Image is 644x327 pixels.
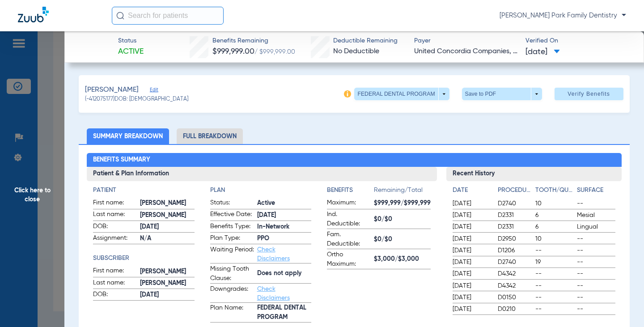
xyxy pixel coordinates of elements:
button: Verify Benefits [555,88,623,100]
a: Check Disclaimers [257,246,290,262]
span: [DATE] [453,222,490,231]
img: info-icon [344,90,351,98]
input: Search for patients [112,7,224,25]
app-breakdown-title: Date [453,186,490,198]
span: PPO [257,234,312,243]
span: [DATE] [453,258,490,267]
span: N/A [140,234,195,243]
span: $999,999.00 [212,47,254,55]
h4: Tooth/Quad [535,186,574,195]
a: Check Disclaimers [257,286,290,301]
h4: Plan [210,186,312,195]
span: $3,000/$3,000 [374,255,431,264]
span: [DATE] [453,281,490,290]
span: Missing Tooth Clause: [210,264,254,283]
span: [DATE] [453,293,490,302]
span: Benefits Type: [210,222,254,233]
span: [DATE] [257,211,312,220]
span: In-Network [257,222,312,232]
span: D2950 [498,234,532,243]
span: Maximum: [327,198,371,209]
span: [DATE] [453,305,490,314]
span: Fam. Deductible: [327,230,371,249]
span: First name: [93,266,137,277]
span: [PERSON_NAME] [140,199,195,208]
span: Waiting Period: [210,245,254,263]
span: D2331 [498,211,532,220]
span: Downgrades: [210,285,254,302]
span: Ortho Maximum: [327,250,371,269]
span: First name: [93,198,137,209]
h3: Recent History [446,167,622,181]
span: 6 [535,222,574,231]
app-breakdown-title: Procedure [498,186,532,198]
span: Edit [150,87,158,95]
span: -- [577,234,615,243]
span: [DATE] [453,199,490,208]
span: Ind. Deductible: [327,210,371,229]
span: DOB: [93,290,137,301]
span: [DATE] [525,47,560,58]
span: D1206 [498,246,532,255]
span: Last name: [93,278,137,289]
span: Active [257,199,312,208]
span: Effective Date: [210,210,254,221]
span: Status: [210,198,254,209]
span: -- [577,269,615,278]
h4: Subscriber [93,254,195,263]
span: [DATE] [453,234,490,243]
span: 10 [535,199,574,208]
span: D0210 [498,305,532,314]
span: $0/$0 [374,215,431,224]
span: -- [535,246,574,255]
span: [PERSON_NAME] [140,211,195,220]
span: United Concordia Companies, Inc. [414,46,518,57]
span: 10 [535,234,574,243]
span: Verify Benefits [568,90,610,98]
span: D2740 [498,258,532,267]
h2: Benefits Summary [87,153,622,167]
span: D2740 [498,199,532,208]
img: Zuub Logo [18,7,49,22]
span: -- [577,246,615,255]
h4: Date [453,186,490,195]
span: $0/$0 [374,235,431,244]
span: Remaining/Total [374,186,431,198]
li: Summary Breakdown [87,128,169,144]
span: Lingual [577,222,615,231]
app-breakdown-title: Surface [577,186,615,198]
app-breakdown-title: Tooth/Quad [535,186,574,198]
span: -- [535,269,574,278]
h4: Patient [93,186,195,195]
span: (-412075177) DOB: [DEMOGRAPHIC_DATA] [85,96,188,104]
span: -- [535,281,574,290]
span: [DATE] [453,246,490,255]
h4: Benefits [327,186,374,195]
span: D0150 [498,293,532,302]
span: Plan Name: [210,303,254,322]
span: [PERSON_NAME] [140,279,195,288]
span: Does not apply [257,269,312,278]
span: Benefits Remaining [212,36,295,46]
span: FEDERAL DENTAL PROGRAM [257,303,312,322]
button: FEDERAL DENTAL PROGRAM [354,88,449,100]
span: [PERSON_NAME] [140,267,195,276]
span: -- [577,305,615,314]
span: Assignment: [93,234,137,244]
span: Plan Type: [210,234,254,244]
span: Deductible Remaining [333,36,398,46]
span: D4342 [498,269,532,278]
span: Mesial [577,211,615,220]
span: [DATE] [453,211,490,220]
span: Last name: [93,210,137,221]
span: 6 [535,211,574,220]
span: [DATE] [140,290,195,300]
span: DOB: [93,222,137,233]
span: [PERSON_NAME] [85,85,139,96]
span: $999,999/$999,999 [374,199,431,208]
span: -- [577,281,615,290]
app-breakdown-title: Benefits [327,186,374,198]
img: Search Icon [116,12,124,20]
span: -- [535,305,574,314]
